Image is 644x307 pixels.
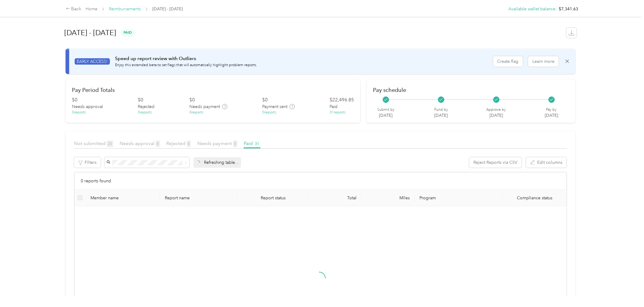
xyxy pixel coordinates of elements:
[90,195,155,201] div: Member name
[138,103,154,110] span: Rejected
[74,157,101,168] button: Filters
[508,6,555,12] button: Available wallet balance
[262,110,276,115] div: 0 reports
[75,58,110,65] span: EARLY ACCESS!
[242,195,303,201] span: Report status
[262,103,287,110] span: Payment sent
[330,103,337,110] span: Paid
[86,190,160,206] th: Member name
[160,190,238,206] th: Report name
[115,62,257,68] p: Enjoy this extended beta to set flags that will automatically highlight problem reports.
[366,195,410,201] div: Miles
[233,140,237,147] span: 0
[194,157,241,168] div: Refreshing table...
[107,140,113,147] span: 25
[115,55,257,62] p: Speed up report review with Outliers
[486,112,506,119] p: [DATE]
[189,110,203,115] div: 0 reports
[373,87,569,93] h2: Pay schedule
[166,140,191,146] span: Rejected
[156,140,160,147] span: 0
[262,96,268,104] div: $ 0
[197,140,237,146] span: Needs payment
[526,157,567,168] button: Edit columns
[434,107,448,113] p: Fund by
[254,140,260,147] span: 31
[138,96,143,104] div: $ 0
[555,6,557,12] span: :
[493,56,523,67] button: Create flag
[434,112,448,119] p: [DATE]
[109,6,141,12] a: Reimbursements
[189,103,220,110] span: Needs payment
[72,87,354,93] h2: Pay Period Totals
[72,103,103,110] span: Needs approval
[545,107,558,113] p: Pay by
[377,112,395,119] p: [DATE]
[65,25,116,40] h1: [DATE] - [DATE]
[330,96,354,104] div: $ 22,496.85
[313,195,357,201] div: Total
[528,56,559,67] button: Learn more
[187,140,191,147] span: 0
[545,112,558,119] p: [DATE]
[377,107,395,113] p: Submit by
[244,140,260,146] span: Paid
[610,273,644,307] iframe: Everlance-gr Chat Button Frame
[152,6,183,12] span: [DATE] - [DATE]
[86,6,97,12] a: Home
[138,110,152,115] div: 0 reports
[74,172,567,190] div: 0 reports found
[66,5,82,13] div: Back
[559,6,578,12] span: $7,341.63
[120,140,160,146] span: Needs approval
[74,140,113,146] span: Not submitted
[72,96,77,104] div: $ 0
[120,29,135,36] span: paid
[508,195,562,201] span: Compliance status
[189,96,195,104] div: $ 0
[330,110,346,115] div: 31 reports
[486,107,506,113] p: Approve by
[415,190,503,206] th: Program
[72,110,86,115] div: 0 reports
[469,157,522,168] button: Reject Reports via CSV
